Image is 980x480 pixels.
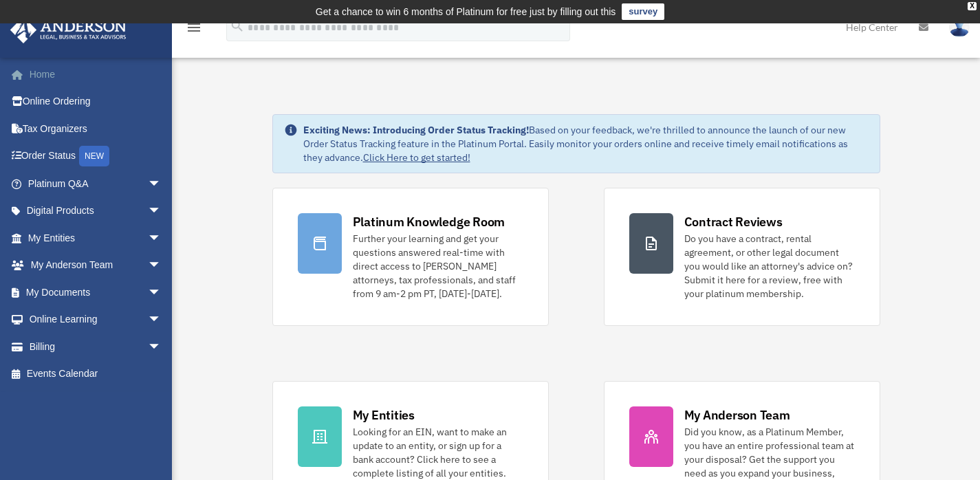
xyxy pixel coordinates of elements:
[148,170,175,198] span: arrow_drop_down
[186,19,202,36] i: menu
[10,224,182,252] a: My Entitiesarrow_drop_down
[230,19,245,34] i: search
[10,197,182,225] a: Digital Productsarrow_drop_down
[148,306,175,334] span: arrow_drop_down
[148,197,175,226] span: arrow_drop_down
[10,142,182,171] a: Order StatusNEW
[10,252,182,279] a: My Anderson Teamarrow_drop_down
[604,188,880,326] a: Contract Reviews Do you have a contract, rental agreement, or other legal document you would like...
[10,306,182,334] a: Online Learningarrow_drop_down
[10,279,182,306] a: My Documentsarrow_drop_down
[10,61,182,88] a: Home
[316,3,616,20] div: Get a chance to win 6 months of Platinum for free just by filling out this
[148,252,175,280] span: arrow_drop_down
[303,124,529,136] strong: Exciting News: Introducing Order Status Tracking!
[622,3,664,20] a: survey
[10,360,182,388] a: Events Calendar
[148,224,175,252] span: arrow_drop_down
[684,232,855,301] div: Do you have a contract, rental agreement, or other legal document you would like an attorney's ad...
[6,17,131,43] img: Anderson Advisors Platinum Portal
[353,406,415,424] div: My Entities
[363,151,470,164] a: Click Here to get started!
[10,88,182,116] a: Online Ordering
[949,17,970,37] img: User Pic
[303,123,869,164] div: Based on your feedback, we're thrilled to announce the launch of our new Order Status Tracking fe...
[79,146,109,166] div: NEW
[272,188,549,326] a: Platinum Knowledge Room Further your learning and get your questions answered real-time with dire...
[148,279,175,307] span: arrow_drop_down
[10,170,182,197] a: Platinum Q&Aarrow_drop_down
[684,213,783,230] div: Contract Reviews
[148,333,175,361] span: arrow_drop_down
[10,333,182,360] a: Billingarrow_drop_down
[353,232,523,301] div: Further your learning and get your questions answered real-time with direct access to [PERSON_NAM...
[684,406,790,424] div: My Anderson Team
[968,2,977,10] div: close
[186,24,202,36] a: menu
[10,115,182,142] a: Tax Organizers
[353,425,523,480] div: Looking for an EIN, want to make an update to an entity, or sign up for a bank account? Click her...
[353,213,505,230] div: Platinum Knowledge Room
